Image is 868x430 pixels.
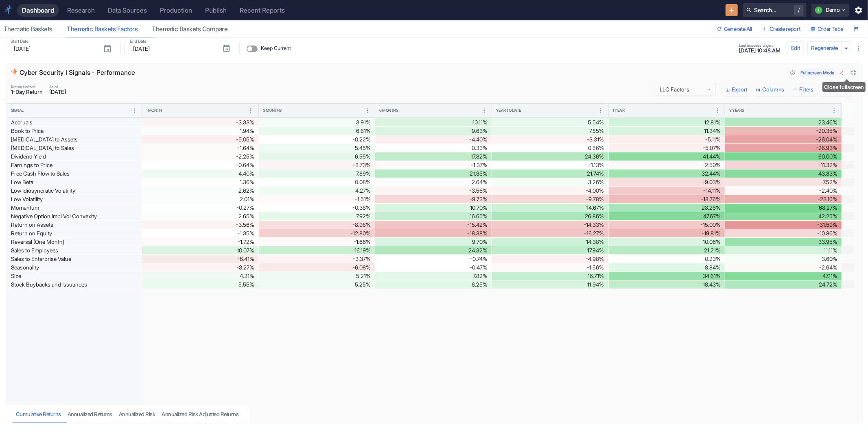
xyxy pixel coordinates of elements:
div: 0.56% [496,144,604,152]
div: 10.70% [379,204,488,212]
div: Annualized Risk [119,411,155,418]
div: 43.83% [729,169,837,178]
button: Order Tabs [807,23,847,36]
div: -19.81% [613,229,721,237]
div: Thematic Baskets Compare [152,25,235,33]
div: 21.21% [613,246,721,254]
div: -5.05% [146,135,254,143]
div: -10.86% [729,229,837,237]
div: 3 Months [263,108,282,113]
div: 11.34% [613,127,721,135]
div: 2.64% [379,178,488,186]
div: -1.56% [496,263,604,271]
button: Launch Tour [851,23,863,36]
div: 5.25% [263,280,371,289]
button: Sort [625,107,632,114]
div: 3.26% [496,178,604,186]
a: Dashboard [17,4,59,17]
div: Annualized Returns [68,411,112,418]
div: 23.46% [729,118,837,126]
div: Size [11,272,138,280]
div: 3.60% [729,255,837,263]
div: 3 Years [729,108,744,113]
div: Thematic Baskets [4,25,60,33]
div: 21.74% [496,169,604,178]
div: -0.47% [379,263,488,271]
div: Low Beta [11,178,138,186]
button: Signal column menu [129,105,140,116]
div: 41.44% [613,152,721,161]
button: Search.../ [743,3,807,17]
div: -3.37% [263,255,371,263]
div: -3.33% [146,118,254,126]
div: Sales to Employees [11,246,138,254]
div: 11.94% [496,280,604,289]
div: Annualized Risk Adjusted Returns [162,411,239,418]
div: -12.80% [263,229,371,237]
button: 3 Years column menu [829,105,840,116]
span: Return Horizon [11,85,43,89]
div: 4.27% [263,187,371,195]
span: Last successful gen. [739,43,781,47]
div: -8.98% [263,221,371,229]
div: -3.31% [496,135,604,143]
div: 1 Month [146,108,162,113]
div: -2.25% [146,152,254,161]
div: -9.03% [613,178,721,186]
button: Open [706,87,713,93]
div: Free Cash Flow to Sales [11,169,138,178]
div: 14.67% [496,204,604,212]
div: 24.32% [379,246,488,254]
button: 6 Months column menu [479,105,490,116]
div: -1.13% [496,161,604,169]
button: Sort [24,107,31,114]
div: Publish [205,7,227,14]
div: Earnings to Price [11,161,138,169]
input: yyyy-mm-dd [14,42,96,55]
a: Production [155,4,197,17]
div: -6.08% [263,263,371,271]
div: 10.07% [146,246,254,254]
div: 7.89% [263,169,371,178]
button: Select columns [753,83,788,97]
div: 12.81% [613,118,721,126]
div: -15.00% [613,221,721,229]
div: 33.95% [729,238,837,246]
div: 0.23% [613,255,721,263]
svg: Embed table [839,71,844,76]
div: -23.16% [729,195,837,203]
span: [DATE] 10:48 AM [739,48,781,54]
div: 2.01% [146,195,254,203]
div: [MEDICAL_DATA] to Sales [11,144,138,152]
div: -16.27% [496,229,604,237]
label: End Date [130,39,146,45]
div: Seasonality [11,263,138,271]
button: Sort [398,107,406,114]
div: -9.73% [379,195,488,203]
div: 60.00% [729,152,837,161]
div: 5.45% [263,144,371,152]
div: 8.25% [379,280,488,289]
button: Sort [745,107,752,114]
div: 18.43% [613,280,721,289]
div: Recent Reports [240,7,285,14]
button: 3 Months column menu [362,105,373,116]
div: -20.35% [729,127,837,135]
div: 16.71% [496,272,604,280]
div: 7.92% [263,212,371,220]
div: -1.66% [263,238,371,246]
div: 47.67% [613,212,721,220]
div: tabs [13,406,242,423]
button: Show filters [790,83,818,97]
div: -11.32% [729,161,837,169]
button: Export [722,83,751,97]
button: Create report [759,23,804,36]
div: -3.73% [263,161,371,169]
div: 21.35% [379,169,488,178]
div: 1.94% [146,127,254,135]
div: L [815,7,822,14]
div: -6.41% [146,255,254,263]
div: 8.84% [613,263,721,271]
div: -2.50% [613,161,721,169]
div: 2.62% [146,187,254,195]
